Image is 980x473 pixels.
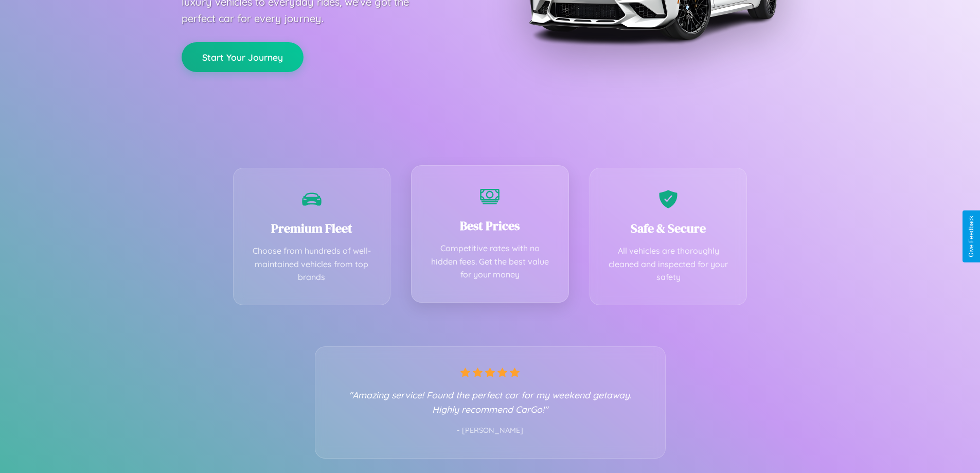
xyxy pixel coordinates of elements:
h3: Best Prices [427,217,553,234]
p: "Amazing service! Found the perfect car for my weekend getaway. Highly recommend CarGo!" [336,388,645,416]
p: Competitive rates with no hidden fees. Get the best value for your money [427,242,553,282]
h3: Premium Fleet [249,220,375,237]
div: Give Feedback [968,216,975,257]
p: - [PERSON_NAME] [336,424,645,437]
h3: Safe & Secure [605,220,732,237]
p: Choose from hundreds of well-maintained vehicles from top brands [249,244,375,284]
button: Start Your Journey [182,42,304,72]
p: All vehicles are thoroughly cleaned and inspected for your safety [605,244,732,284]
